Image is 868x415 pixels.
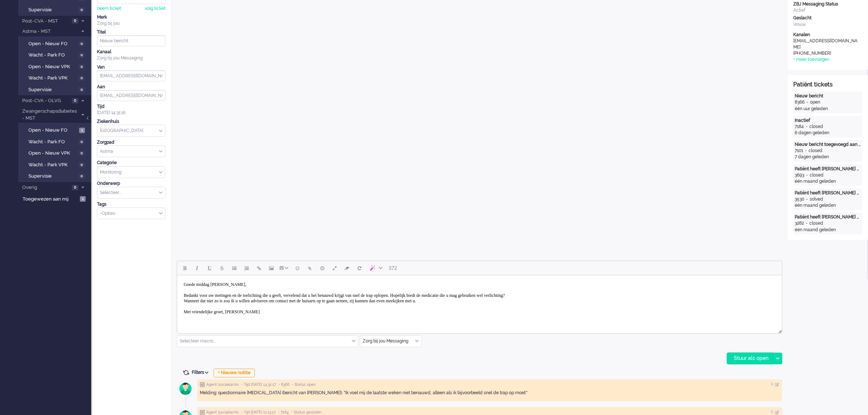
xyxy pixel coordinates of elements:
[200,382,205,387] img: ic_note_grey.svg
[206,382,239,387] span: Agent lusciialarms
[795,220,804,226] div: 3282
[97,5,121,12] div: neem ticket
[80,196,86,202] span: 1
[97,20,166,27] div: Zorg bij jou
[21,195,91,203] a: Toegewezen aan mij 1
[72,185,78,190] span: 0
[793,32,863,38] div: Kanalen
[353,262,366,274] button: Reset content
[97,64,166,70] div: Van
[292,382,316,387] span: • Status open
[78,53,85,58] span: 0
[809,148,822,154] div: closed
[72,98,78,104] span: 0
[795,141,861,148] div: Nieuw bericht toegevoegd aan gesprek
[241,410,276,415] span: • Tijd [DATE] 11:15:12
[21,126,90,134] a: Open - Nieuw FO 1
[78,139,85,145] span: 0
[385,262,400,274] button: 372
[28,139,77,146] span: Wacht - Park FO
[316,262,328,274] button: Delay message
[389,265,397,271] span: 372
[78,151,85,156] span: 0
[97,201,166,207] div: Tags
[28,7,77,13] span: Supervisie
[21,108,78,121] span: Zwangerschapsdiabetes - MST
[97,84,166,90] div: Aan
[179,262,191,274] button: Bold
[304,262,316,274] button: Add attachment
[804,220,809,226] div: -
[279,382,289,387] span: • 8366
[206,410,239,415] span: Agent lusciialarms
[793,81,863,89] div: Patiënt tickets
[79,128,85,133] span: 1
[795,117,861,124] div: Inactief
[97,119,166,125] div: Ziekenhuis
[291,410,322,415] span: • Status gesloten
[192,370,211,375] span: Filters
[28,63,77,70] span: Open - Nieuw VPK
[21,74,90,82] a: Wacht - Park VPK 0
[803,148,809,154] div: -
[795,148,803,154] div: 7101
[228,262,241,274] button: Bullet list
[795,227,861,233] div: één maand geleden
[21,160,90,168] a: Wacht - Park VPK 0
[795,172,804,178] div: 3693
[97,160,166,166] div: Categorie
[78,64,85,70] span: 0
[21,28,78,35] span: Astma - MST
[21,62,90,70] a: Open - Nieuw VPK 0
[727,353,773,364] div: Stuur als open
[795,178,861,185] div: één maand geleden
[200,410,205,415] img: ic_note_grey.svg
[21,137,90,146] a: Wacht - Park FO 0
[241,262,253,274] button: Numbered list
[177,275,782,327] iframe: Rich Text Area
[366,262,385,274] button: AI
[795,196,804,202] div: 3530
[97,29,166,35] div: Titel
[793,22,863,28] div: Vrouw
[28,173,77,180] span: Supervisie
[804,124,809,130] div: -
[21,172,90,180] a: Supervisie 0
[810,172,824,178] div: closed
[216,262,228,274] button: Strikethrough
[97,14,166,20] div: Merk
[341,262,353,274] button: Clear formatting
[805,99,810,105] div: -
[795,166,861,172] div: Patiënt heeft [PERSON_NAME] nog niet geactiveerd. Herinnering 3
[78,41,85,47] span: 0
[776,327,782,333] div: Resize
[795,106,861,112] div: één uur geleden
[809,124,823,130] div: closed
[21,39,90,47] a: Open - Nieuw FO 0
[28,127,77,134] span: Open - Nieuw FO
[21,149,90,157] a: Open - Nieuw VPK 0
[795,93,861,99] div: Nieuw bericht
[804,196,810,202] div: -
[28,162,77,168] span: Wacht - Park VPK
[78,75,85,81] span: 0
[795,190,861,196] div: Patiënt heeft [PERSON_NAME] nog niet geactiveerd. Herinnering 2
[278,262,291,274] button: Table
[97,49,166,55] div: Kanaal
[21,5,90,13] a: Supervisie 0
[810,196,823,202] div: solved
[793,57,829,63] div: + meer toevoegen
[97,181,166,187] div: Onderwerp
[793,38,859,50] div: [EMAIL_ADDRESS][DOMAIN_NAME]
[97,55,166,61] div: Zorg bij jou Messaging
[241,382,276,387] span: • Tijd [DATE] 14:31:17
[795,124,804,130] div: 7184
[72,18,78,24] span: 0
[793,7,863,13] div: Actief
[78,87,85,93] span: 0
[328,262,341,274] button: Fullscreen
[21,97,70,104] span: Post-CVA - OLVG
[804,172,810,178] div: -
[145,5,166,12] div: volg ticket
